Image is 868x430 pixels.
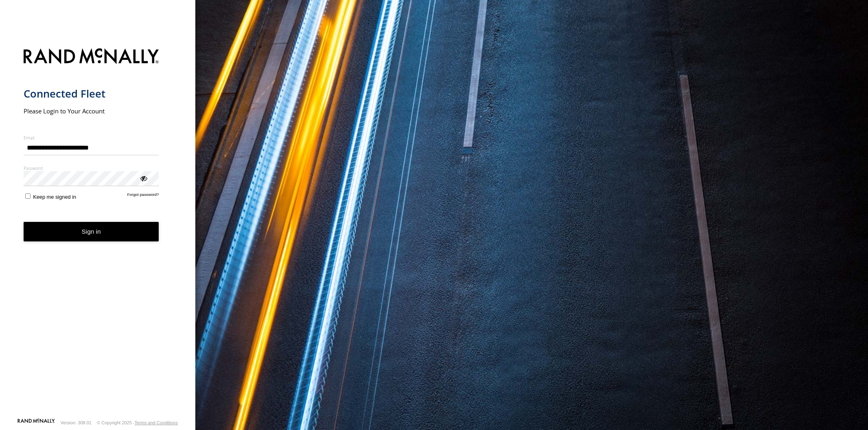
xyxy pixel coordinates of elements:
input: Keep me signed in [25,193,31,199]
label: Email [24,135,159,141]
button: Sign in [24,222,159,242]
span: Keep me signed in [33,194,76,200]
img: Rand McNally [24,47,159,67]
h1: Connected Fleet [24,87,159,100]
div: Version: 308.01 [61,420,92,425]
div: © Copyright 2025 - [97,420,178,425]
a: Visit our Website [17,419,55,427]
a: Forgot password? [127,192,159,200]
label: Password [24,165,159,171]
h2: Please Login to Your Account [24,107,159,115]
div: ViewPassword [139,174,147,182]
a: Terms and Conditions [135,420,178,425]
form: main [24,43,172,418]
